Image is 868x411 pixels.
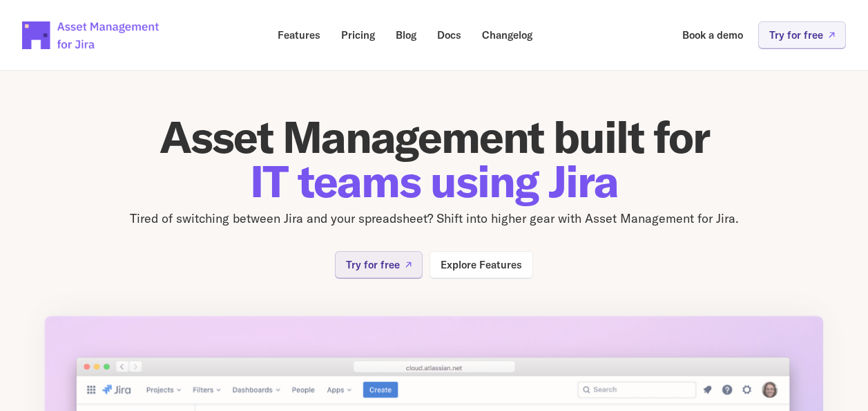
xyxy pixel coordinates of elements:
a: Try for free [758,21,846,48]
a: Blog [386,21,426,48]
a: Features [268,21,330,48]
p: Explore Features [441,259,522,270]
p: Tired of switching between Jira and your spreadsheet? Shift into higher gear with Asset Managemen... [44,209,824,229]
a: Try for free [335,251,423,278]
p: Docs [437,30,461,40]
p: Try for free [769,30,823,40]
h1: Asset Management built for [44,115,824,203]
a: Explore Features [430,251,533,278]
p: Book a demo [682,30,743,40]
a: Pricing [331,21,385,48]
p: Try for free [346,259,400,270]
p: Blog [396,30,416,40]
a: Docs [427,21,471,48]
a: Changelog [472,21,542,48]
span: IT teams using Jira [250,153,618,209]
p: Features [278,30,320,40]
p: Changelog [482,30,532,40]
a: Book a demo [673,21,753,48]
p: Pricing [341,30,375,40]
